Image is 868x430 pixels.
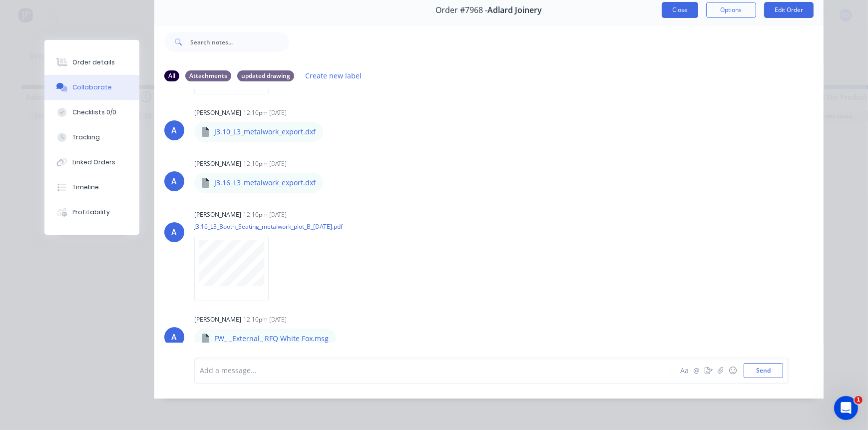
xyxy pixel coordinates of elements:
button: Create new label [300,69,367,82]
p: J3.16_L3_Booth_Seating_metalwork_plot_B_[DATE].pdf [194,222,343,231]
button: Order details [44,50,139,75]
div: A [172,124,177,136]
input: Search notes... [190,32,289,52]
div: Profitability [72,208,110,217]
button: Timeline [44,175,139,200]
button: Close [662,2,698,18]
p: FW_ _External_ RFQ White Fox.msg [214,334,329,344]
p: J3.16_L3_metalwork_export.dxf [214,178,316,188]
div: A [172,226,177,238]
iframe: Intercom live chat [834,396,858,420]
div: [PERSON_NAME] [194,315,241,324]
div: Collaborate [72,83,112,92]
div: A [172,175,177,187]
div: [PERSON_NAME] [194,210,241,219]
button: Aa [679,365,691,377]
div: Linked Orders [72,158,115,167]
div: Order details [72,58,115,67]
div: 12:10pm [DATE] [243,108,287,117]
div: 12:10pm [DATE] [243,159,287,168]
button: Edit Order [764,2,814,18]
button: Options [706,2,756,18]
div: Checklists 0/0 [72,108,116,117]
div: 12:10pm [DATE] [243,315,287,324]
p: J3.10_L3_metalwork_export.dxf [214,127,316,137]
button: @ [691,365,703,377]
button: Profitability [44,200,139,225]
div: 12:10pm [DATE] [243,210,287,219]
span: Order #7968 - [436,5,488,15]
button: Tracking [44,125,139,150]
div: Tracking [72,133,100,142]
button: Linked Orders [44,150,139,175]
button: Send [744,363,783,378]
div: [PERSON_NAME] [194,159,241,168]
span: 1 [855,396,863,404]
div: [PERSON_NAME] [194,108,241,117]
div: Timeline [72,183,99,192]
button: Checklists 0/0 [44,100,139,125]
button: Collaborate [44,75,139,100]
div: All [164,70,179,81]
div: updated drawing [237,70,294,81]
button: ☺ [727,365,739,377]
div: A [172,331,177,343]
span: Adlard Joinery [488,5,542,15]
div: Attachments [185,70,231,81]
